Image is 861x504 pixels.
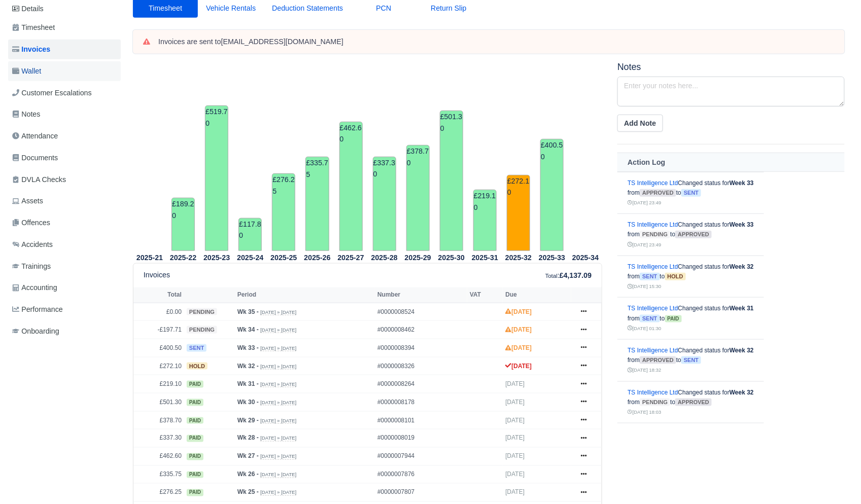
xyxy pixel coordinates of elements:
[12,282,57,294] span: Accounting
[8,235,121,255] a: Accidents
[187,308,217,316] span: pending
[505,471,525,478] span: [DATE]
[12,152,58,164] span: Documents
[305,157,329,250] td: £335.75
[617,62,845,73] h5: Notes
[133,339,184,357] td: £400.50
[144,271,170,279] h6: Invoices
[237,417,259,424] strong: Wk 29 -
[375,321,467,339] td: #0000008462
[339,122,363,251] td: £462.60
[8,61,121,81] a: Wallet
[237,489,259,496] strong: Wk 25 -
[505,453,525,460] span: [DATE]
[401,251,435,264] th: 2025-29
[681,189,701,197] span: sent
[473,190,497,251] td: £219.10
[133,287,184,303] th: Total
[435,251,468,264] th: 2025-30
[237,380,259,387] strong: Wk 31 -
[260,345,296,351] small: [DATE] » [DATE]
[545,270,592,281] div: :
[502,251,535,264] th: 2025-32
[375,429,467,448] td: #0000008019
[8,18,121,38] a: Timesheet
[505,435,525,442] span: [DATE]
[505,417,525,424] span: [DATE]
[545,273,558,279] small: Total
[260,327,296,333] small: [DATE] » [DATE]
[133,357,184,375] td: £272.10
[12,239,53,250] span: Accidents
[628,347,678,354] a: TS Intelligence Ltd
[12,22,55,33] span: Timesheet
[260,309,296,315] small: [DATE] » [DATE]
[730,305,754,312] strong: Week 31
[12,261,51,272] span: Trainings
[617,115,663,132] button: Add Note
[200,251,233,264] th: 2025-23
[730,263,754,270] strong: Week 32
[617,298,764,340] td: Changed status for from to
[235,287,375,303] th: Period
[375,393,467,411] td: #0000008178
[375,447,467,465] td: #0000007944
[8,257,121,276] a: Trainings
[628,242,661,247] small: [DATE] 23:49
[560,271,592,279] strong: £4,137.09
[166,251,200,264] th: 2025-22
[535,251,569,264] th: 2025-33
[133,465,184,484] td: £335.75
[8,126,121,146] a: Attendance
[187,417,203,424] span: paid
[237,344,259,351] strong: Wk 33 -
[675,231,712,238] span: approved
[12,174,66,186] span: DVLA Checks
[730,347,754,354] strong: Week 32
[440,111,463,250] td: £501.30
[617,172,764,214] td: Changed status for from to
[730,389,754,396] strong: Week 32
[628,305,678,312] a: TS Intelligence Ltd
[681,356,701,364] span: sent
[187,489,203,496] span: paid
[628,283,661,289] small: [DATE] 15:30
[12,217,50,229] span: Offences
[12,87,92,99] span: Customer Escalations
[133,303,184,321] td: £0.00
[617,153,845,172] th: Action Log
[158,37,835,47] div: Invoices are sent to
[617,214,764,256] td: Changed status for from to
[375,303,467,321] td: #0000008524
[12,44,50,55] span: Invoices
[8,40,121,59] a: Invoices
[617,256,764,298] td: Changed status for from to
[467,287,503,303] th: VAT
[569,251,602,264] th: 2025-34
[238,218,262,251] td: £117.80
[8,321,121,341] a: Onboarding
[540,139,564,251] td: £400.50
[640,273,660,280] span: sent
[12,130,58,142] span: Attendance
[133,484,184,502] td: £276.25
[640,356,676,364] span: approved
[260,400,296,406] small: [DATE] » [DATE]
[133,251,166,264] th: 2025-21
[8,104,121,124] a: Notes
[237,308,259,315] strong: Wk 35 -
[12,195,43,207] span: Assets
[368,251,401,264] th: 2025-28
[187,435,203,442] span: paid
[8,300,121,319] a: Performance
[640,399,670,406] span: pending
[237,326,259,333] strong: Wk 34 -
[300,251,334,264] th: 2025-26
[628,221,678,228] a: TS Intelligence Ltd
[260,418,296,424] small: [DATE] » [DATE]
[375,357,467,375] td: #0000008326
[628,200,661,205] small: [DATE] 23:49
[640,231,670,238] span: pending
[237,363,259,370] strong: Wk 32 -
[237,471,259,478] strong: Wk 26 -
